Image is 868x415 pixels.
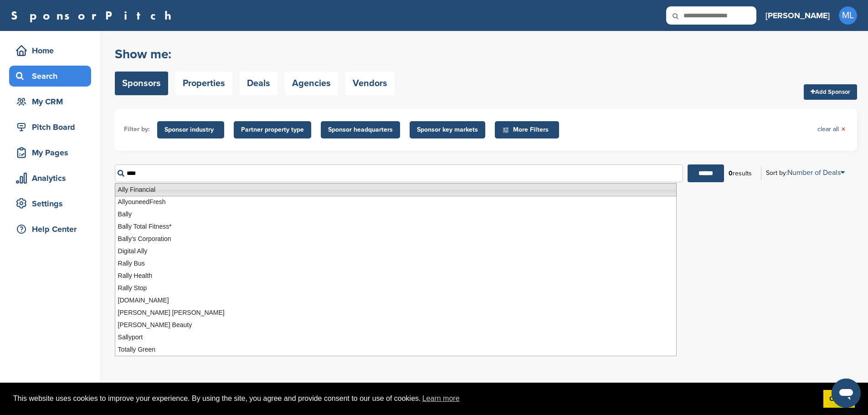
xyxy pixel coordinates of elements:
a: Agencies [285,72,338,95]
a: Analytics [9,168,91,189]
li: Sallyport [115,331,676,343]
span: Sponsor headquarters [328,125,393,135]
h2: Show me: [115,46,395,62]
li: Rally Health [115,270,676,282]
a: clear all× [817,124,846,134]
li: Rally Bus [115,257,676,270]
iframe: Button to launch messaging window [832,379,861,408]
a: learn more about cookies [421,392,461,405]
div: Home [14,42,91,59]
span: This website uses cookies to improve your experience. By using the site, you agree and provide co... [13,392,816,405]
div: Analytics [14,170,91,186]
div: Search [14,68,91,84]
b: 0 [729,169,733,177]
a: Properties [175,72,232,95]
a: [PERSON_NAME] [765,5,830,26]
h3: [PERSON_NAME] [765,9,830,22]
div: Sort by: [766,169,845,176]
a: My CRM [9,91,91,112]
li: [PERSON_NAME] Beauty [115,319,676,331]
a: Help Center [9,219,91,240]
li: Filter by: [124,124,150,134]
div: Help Center [14,221,91,237]
span: Partner property type [241,125,304,135]
span: × [841,124,846,134]
a: Number of Deals [787,168,845,177]
li: Rally Stop [115,282,676,294]
li: Ally Financial [115,183,677,196]
a: Add Sponsor [804,84,857,100]
a: Pitch Board [9,117,91,138]
a: Sponsors [115,72,168,95]
span: Sponsor industry [164,125,217,135]
li: Digital Ally [115,245,676,257]
div: results [724,166,756,181]
li: AllyouneedFresh [115,196,676,208]
div: My Pages [14,144,91,161]
a: SponsorPitch [11,10,177,21]
li: Bally's Corporation [115,233,676,245]
span: More Filters [502,125,555,135]
a: My Pages [9,142,91,163]
li: Totally Green [115,343,676,356]
li: Bally [115,208,676,220]
a: dismiss cookie message [823,390,855,408]
a: Settings [9,193,91,214]
span: Sponsor key markets [417,125,478,135]
a: Deals [240,72,277,95]
div: My CRM [14,93,91,110]
a: Vendors [345,72,395,95]
li: Bally Total Fitness* [115,220,676,233]
li: [PERSON_NAME] [PERSON_NAME] [115,307,676,319]
a: Search [9,66,91,87]
li: [DOMAIN_NAME] [115,294,676,307]
div: Settings [14,195,91,212]
a: Home [9,40,91,61]
div: Pitch Board [14,119,91,135]
span: ML [839,6,857,25]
